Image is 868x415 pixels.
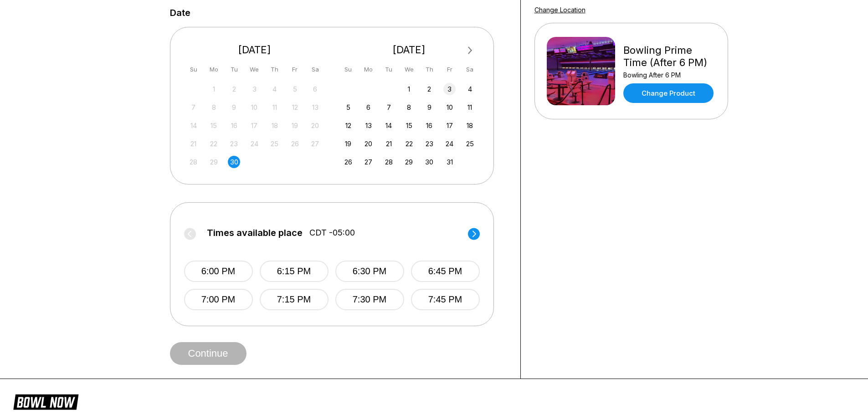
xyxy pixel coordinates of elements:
div: Not available Tuesday, September 2nd, 2025 [228,83,240,95]
div: Sa [309,63,321,76]
div: Fr [289,63,301,76]
div: [DATE] [339,44,480,56]
div: Choose Sunday, October 5th, 2025 [342,101,354,113]
div: Not available Sunday, September 28th, 2025 [187,156,200,168]
div: Not available Wednesday, September 3rd, 2025 [248,83,261,95]
div: Choose Friday, October 24th, 2025 [443,138,456,150]
div: Not available Monday, September 15th, 2025 [208,119,220,132]
div: Choose Saturday, October 18th, 2025 [464,119,476,132]
div: Choose Friday, October 10th, 2025 [443,101,456,113]
div: Not available Thursday, September 4th, 2025 [268,83,281,95]
div: Not available Saturday, September 13th, 2025 [309,101,321,113]
div: Not available Monday, September 29th, 2025 [208,156,220,168]
button: 6:15 PM [260,261,329,282]
img: Bowling Prime Time (After 6 PM) [547,37,615,105]
div: Choose Friday, October 31st, 2025 [443,156,456,168]
div: Not available Tuesday, September 23rd, 2025 [228,138,240,150]
div: Choose Wednesday, October 1st, 2025 [403,83,415,95]
label: Date [170,8,190,18]
div: Choose Monday, October 13th, 2025 [362,119,375,132]
div: Choose Sunday, October 12th, 2025 [342,119,354,132]
div: Not available Sunday, September 21st, 2025 [187,138,200,150]
button: 6:45 PM [411,261,480,282]
div: Th [423,63,436,76]
div: Not available Thursday, September 18th, 2025 [268,119,281,132]
div: Choose Saturday, October 25th, 2025 [464,138,476,150]
div: Choose Thursday, October 30th, 2025 [423,156,436,168]
div: Choose Saturday, October 4th, 2025 [464,83,476,95]
div: Choose Wednesday, October 29th, 2025 [403,156,415,168]
div: Not available Wednesday, September 10th, 2025 [248,101,261,113]
div: Bowling After 6 PM [623,71,716,79]
div: Choose Friday, October 17th, 2025 [443,119,456,132]
div: [DATE] [184,44,325,56]
div: Su [342,63,354,76]
button: 6:30 PM [335,261,404,282]
div: Choose Monday, October 20th, 2025 [362,138,375,150]
div: Choose Sunday, October 19th, 2025 [342,138,354,150]
div: Not available Friday, September 12th, 2025 [289,101,301,113]
div: Not available Monday, September 8th, 2025 [208,101,220,113]
div: Choose Friday, October 3rd, 2025 [443,83,456,95]
div: Choose Monday, October 6th, 2025 [362,101,375,113]
div: Bowling Prime Time (After 6 PM) [623,44,716,69]
div: Choose Thursday, October 23rd, 2025 [423,138,436,150]
div: Tu [383,63,395,76]
button: 7:45 PM [411,289,480,310]
div: Choose Wednesday, October 8th, 2025 [403,101,415,113]
button: 7:30 PM [335,289,404,310]
div: We [403,63,415,76]
div: Not available Sunday, September 14th, 2025 [187,119,200,132]
span: Times available place [207,228,303,238]
div: Mo [208,63,220,76]
div: Choose Wednesday, October 22nd, 2025 [403,138,415,150]
div: Mo [362,63,375,76]
div: Not available Thursday, September 25th, 2025 [268,138,281,150]
div: Not available Tuesday, September 16th, 2025 [228,119,240,132]
div: Choose Tuesday, October 28th, 2025 [383,156,395,168]
div: Not available Wednesday, September 17th, 2025 [248,119,261,132]
div: Not available Sunday, September 7th, 2025 [187,101,200,113]
div: We [248,63,261,76]
div: Sa [464,63,476,76]
div: Not available Friday, September 26th, 2025 [289,138,301,150]
div: Not available Monday, September 1st, 2025 [208,83,220,95]
button: Next Month [463,43,478,58]
div: Choose Thursday, October 16th, 2025 [423,119,436,132]
div: Not available Monday, September 22nd, 2025 [208,138,220,150]
div: Choose Thursday, October 2nd, 2025 [423,83,436,95]
div: month 2025-09 [186,82,323,168]
div: Choose Wednesday, October 15th, 2025 [403,119,415,132]
button: 7:00 PM [184,289,253,310]
div: Choose Tuesday, September 30th, 2025 [228,156,240,168]
div: Th [268,63,281,76]
button: 6:00 PM [184,261,253,282]
div: Choose Tuesday, October 7th, 2025 [383,101,395,113]
div: Not available Friday, September 19th, 2025 [289,119,301,132]
div: Not available Thursday, September 11th, 2025 [268,101,281,113]
div: Not available Saturday, September 6th, 2025 [309,83,321,95]
a: Change Location [534,6,586,14]
div: Not available Saturday, September 20th, 2025 [309,119,321,132]
div: Not available Wednesday, September 24th, 2025 [248,138,261,150]
div: Tu [228,63,240,76]
div: Choose Tuesday, October 21st, 2025 [383,138,395,150]
div: Choose Monday, October 27th, 2025 [362,156,375,168]
div: Not available Friday, September 5th, 2025 [289,83,301,95]
div: month 2025-10 [341,82,478,168]
div: Not available Saturday, September 27th, 2025 [309,138,321,150]
a: Change Product [623,83,714,103]
span: CDT -05:00 [309,228,355,238]
div: Choose Tuesday, October 14th, 2025 [383,119,395,132]
div: Su [187,63,200,76]
div: Fr [443,63,456,76]
div: Choose Thursday, October 9th, 2025 [423,101,436,113]
div: Choose Sunday, October 26th, 2025 [342,156,354,168]
button: 7:15 PM [260,289,329,310]
div: Choose Saturday, October 11th, 2025 [464,101,476,113]
div: Not available Tuesday, September 9th, 2025 [228,101,240,113]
